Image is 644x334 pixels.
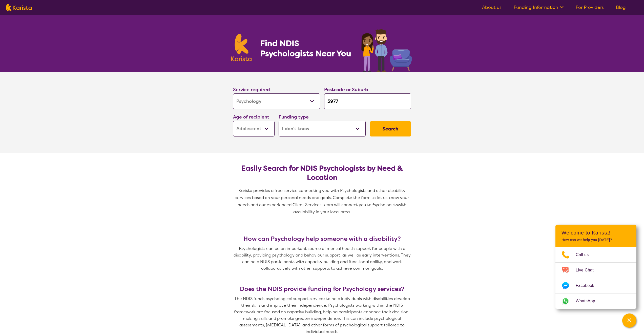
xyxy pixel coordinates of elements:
[562,230,630,236] h2: Welcome to Karista!
[233,87,270,93] label: Service required
[576,251,595,259] span: Call us
[279,114,309,120] label: Funding type
[260,38,354,58] h1: Find NDIS Psychologists Near You
[233,114,269,120] label: Age of recipient
[231,235,413,242] h3: How can Psychology help someone with a disability?
[371,202,398,207] span: Psychologists
[370,121,411,136] button: Search
[231,285,413,292] h3: Does the NDIS provide funding for Psychology services?
[237,164,407,182] h2: Easily Search for NDIS Psychologists by Need & Location
[6,4,32,11] img: Karista logo
[514,4,564,10] a: Funding Information
[562,238,630,242] p: How can we help you [DATE]?
[235,188,410,207] span: Karista provides a free service connecting you with Psychologists and other disability services b...
[576,282,600,289] span: Facebook
[324,87,368,93] label: Postcode or Suburb
[616,4,626,10] a: Blog
[576,297,601,305] span: WhatsApp
[482,4,502,10] a: About us
[324,93,411,109] input: Type
[622,313,636,328] button: Channel Menu
[360,27,413,72] img: psychology
[576,266,600,274] span: Live Chat
[555,293,636,309] a: Web link opens in a new tab.
[555,247,636,309] ul: Choose channel
[576,4,604,10] a: For Providers
[231,245,413,272] p: Psychologists can be an important source of mental health support for people with a disability, p...
[231,34,252,61] img: Karista logo
[555,225,636,309] div: Channel Menu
